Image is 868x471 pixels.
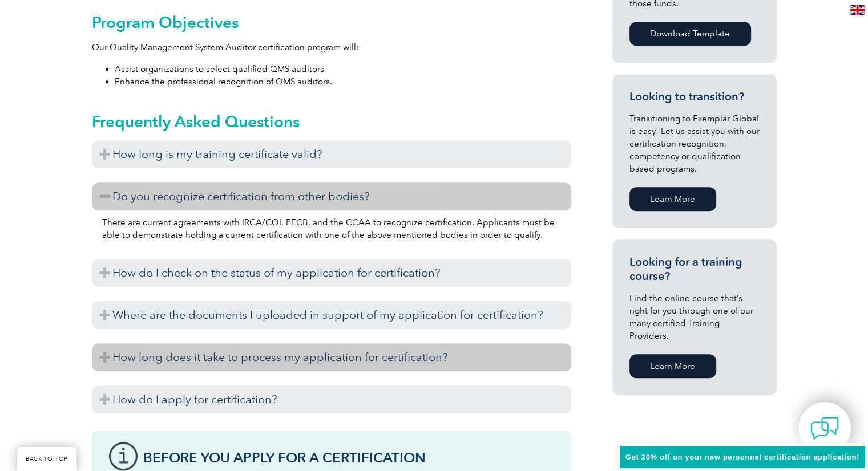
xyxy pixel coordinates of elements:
h3: How long is my training certificate valid? [92,140,571,168]
p: There are current agreements with IRCA/CQI, PECB, and the CCAA to recognize certification. Applic... [102,216,561,241]
li: Enhance the professional recognition of QMS auditors. [115,75,571,88]
h3: Looking for a training course? [629,255,760,283]
p: Transitioning to Exemplar Global is easy! Let us assist you with our certification recognition, c... [629,112,760,175]
h3: Do you recognize certification from other bodies? [92,182,571,210]
p: Find the online course that’s right for you through one of our many certified Training Providers. [629,292,760,342]
h3: How do I check on the status of my application for certification? [92,259,571,287]
span: Get 20% off on your new personnel certification application! [625,453,859,461]
h3: Before You Apply For a Certification [143,450,554,465]
li: Assist organizations to select qualified QMS auditors [115,63,571,75]
h3: Where are the documents I uploaded in support of my application for certification? [92,301,571,329]
h3: How long does it take to process my application for certification? [92,343,571,371]
a: BACK TO TOP [17,447,76,471]
a: Learn More [629,187,716,211]
h3: Looking to transition? [629,90,760,104]
a: Learn More [629,354,716,378]
a: Download Template [629,22,751,46]
img: en [850,5,865,15]
h2: Program Objectives [92,13,571,31]
p: Our Quality Management System Auditor certification program will: [92,41,571,54]
img: contact-chat.png [810,414,839,442]
h3: How do I apply for certification? [92,385,571,413]
h2: Frequently Asked Questions [92,112,571,131]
